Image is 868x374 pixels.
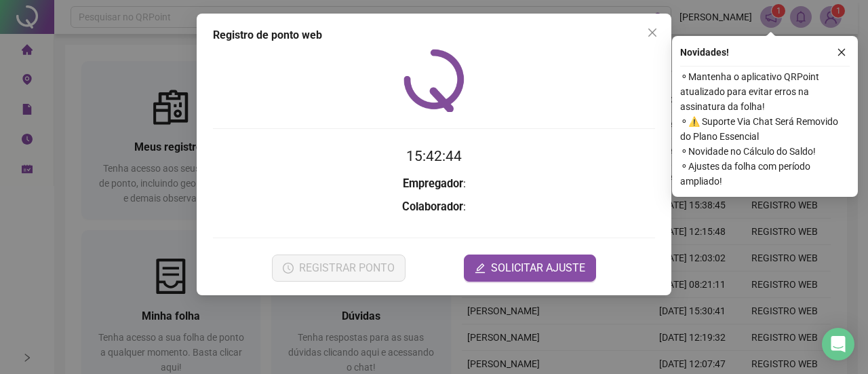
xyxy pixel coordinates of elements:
[406,148,462,164] time: 15:42:44
[464,255,596,282] button: editSOLICITAR AJUSTE
[680,159,850,189] span: ⚬ Ajustes da folha com período ampliado!
[272,255,406,282] button: REGISTRAR PONTO
[475,263,486,274] span: edit
[403,177,463,190] strong: Empregador
[642,22,663,43] button: Close
[822,328,854,360] div: Open Intercom Messenger
[680,45,729,60] span: Novidades !
[680,114,850,144] span: ⚬ ⚠️ Suporte Via Chat Será Removido do Plano Essencial
[680,69,850,114] span: ⚬ Mantenha o aplicativo QRPoint atualizado para evitar erros na assinatura da folha!
[213,198,655,216] h3: :
[647,27,658,38] span: close
[403,49,465,112] img: QRPoint
[402,200,463,213] strong: Colaborador
[491,260,585,276] span: SOLICITAR AJUSTE
[213,175,655,193] h3: :
[680,144,850,159] span: ⚬ Novidade no Cálculo do Saldo!
[213,27,655,43] div: Registro de ponto web
[837,48,846,57] span: close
